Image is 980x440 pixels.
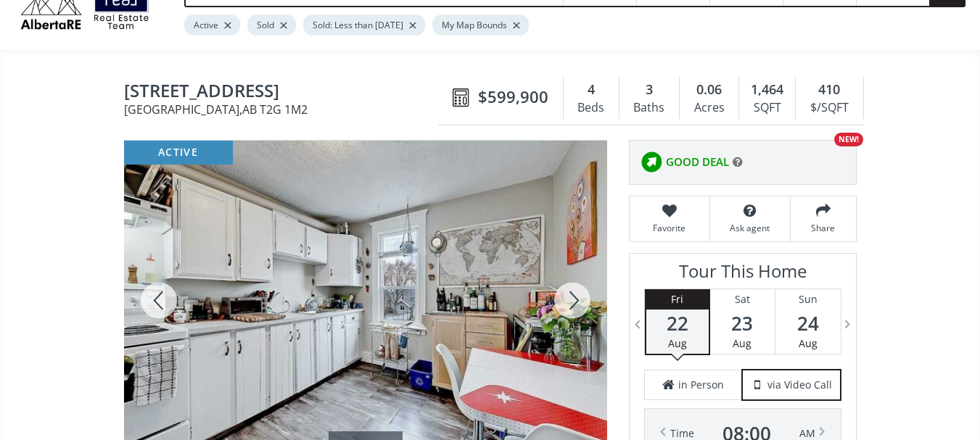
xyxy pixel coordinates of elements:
div: 410 [803,80,855,99]
div: Sat [710,289,775,310]
div: Fri [646,289,709,310]
div: Baths [627,97,672,119]
div: Active [184,14,240,36]
span: 1012 19 Avenue SE [124,81,445,104]
h3: Tour This Home [644,261,841,289]
span: Aug [799,336,818,350]
span: 22 [646,313,709,333]
span: $599,900 [478,86,548,108]
div: SQFT [746,97,788,119]
div: Acres [687,97,731,119]
span: Aug [668,336,687,350]
span: Aug [733,336,752,350]
span: Ask agent [717,222,783,234]
span: [GEOGRAPHIC_DATA] , AB T2G 1M2 [124,104,445,115]
span: Favorite [637,222,702,234]
span: Share [798,222,849,234]
span: via Video Call [767,378,832,392]
div: My Map Bounds [432,14,529,36]
div: 0.06 [687,80,731,99]
span: in Person [678,378,724,392]
div: 3 [627,80,672,99]
div: active [124,141,233,165]
div: 4 [571,80,612,99]
div: Beds [571,97,612,119]
span: 24 [775,313,841,333]
div: Sun [775,289,841,310]
span: 23 [710,313,775,333]
div: $/SQFT [803,97,855,119]
div: Sold [247,14,296,36]
img: rating icon [637,148,666,177]
span: GOOD DEAL [666,154,729,170]
span: 1,464 [751,80,783,99]
div: Sold: Less than [DATE] [303,14,425,36]
div: NEW! [834,133,863,146]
